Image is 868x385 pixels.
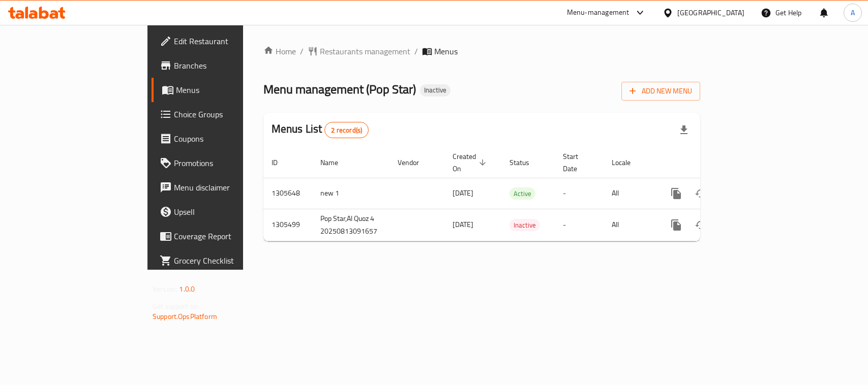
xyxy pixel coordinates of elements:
[398,156,432,169] span: Vendor
[153,310,217,323] a: Support.OpsPlatform
[152,175,292,200] a: Menu disclaimer
[174,133,284,145] span: Coupons
[312,209,390,241] td: Pop Star,Al Quoz 4 20250813091657
[179,282,195,296] span: 1.0.0
[152,78,292,102] a: Menus
[453,218,473,231] span: [DATE]
[612,156,644,169] span: Locale
[308,45,410,57] a: Restaurants management
[174,181,284,194] span: Menu disclaimer
[152,151,292,175] a: Promotions
[174,254,284,267] span: Grocery Checklist
[174,230,284,242] span: Coverage Report
[324,122,369,138] div: Total records count
[320,156,351,169] span: Name
[604,209,656,241] td: All
[689,213,713,237] button: Change Status
[152,248,292,273] a: Grocery Checklist
[152,53,292,78] a: Branches
[453,186,473,200] span: [DATE]
[174,59,284,72] span: Branches
[420,86,451,94] span: Inactive
[176,84,284,96] span: Menus
[152,29,292,53] a: Edit Restaurant
[174,206,284,218] span: Upsell
[621,82,700,101] button: Add New Menu
[153,282,177,296] span: Version:
[510,156,543,169] span: Status
[630,85,692,98] span: Add New Menu
[689,181,713,206] button: Change Status
[510,219,540,231] div: Inactive
[420,84,451,97] div: Inactive
[174,35,284,47] span: Edit Restaurant
[664,213,689,237] button: more
[563,150,591,175] span: Start Date
[851,7,855,18] span: A
[664,181,689,206] button: more
[174,157,284,169] span: Promotions
[300,45,304,57] li: /
[555,209,604,241] td: -
[555,178,604,209] td: -
[567,7,630,19] div: Menu-management
[656,147,770,178] th: Actions
[510,219,540,231] span: Inactive
[677,7,744,18] div: [GEOGRAPHIC_DATA]
[414,45,418,57] li: /
[604,178,656,209] td: All
[510,188,535,200] span: Active
[434,45,458,57] span: Menus
[453,150,489,175] span: Created On
[272,121,369,138] h2: Menus List
[152,102,292,126] a: Choice Groups
[672,118,696,142] div: Export file
[272,156,291,169] span: ID
[152,200,292,224] a: Upsell
[312,178,390,209] td: new 1
[152,224,292,248] a: Coverage Report
[325,125,368,135] span: 2 record(s)
[263,147,770,241] table: enhanced table
[263,45,700,57] nav: breadcrumb
[263,78,416,101] span: Menu management ( Pop Star )
[153,300,199,313] span: Get support on:
[152,126,292,151] a: Coupons
[320,45,410,57] span: Restaurants management
[174,108,284,120] span: Choice Groups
